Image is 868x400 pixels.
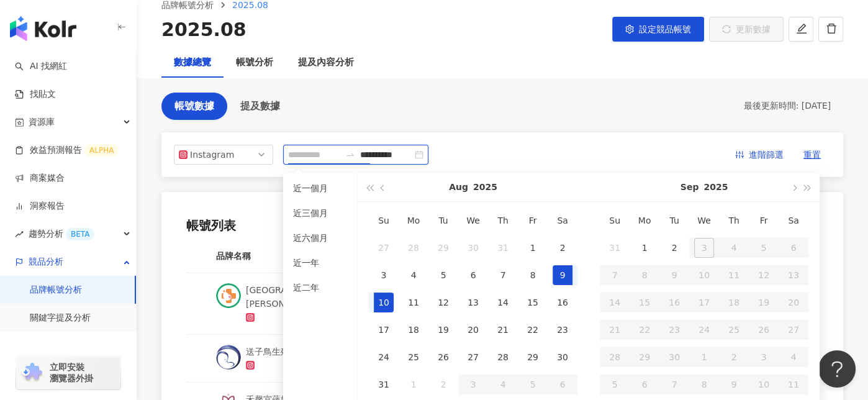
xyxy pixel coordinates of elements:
[826,23,837,34] span: delete
[463,293,483,312] div: 13
[553,293,572,312] div: 16
[66,228,94,240] div: BETA
[374,265,394,285] div: 3
[404,265,423,285] div: 4
[518,316,548,343] td: 2025-08-22
[639,24,691,34] span: 設定競品帳號
[20,363,44,383] img: chrome extension
[433,293,453,312] div: 12
[186,217,818,234] div: 帳號列表
[246,345,307,358] div: 送子鳥生殖中心
[703,173,728,201] button: 2025
[553,265,572,285] div: 9
[719,207,749,234] th: Th
[369,316,399,343] td: 2025-08-17
[374,238,394,258] div: 27
[369,289,399,316] td: 2025-08-10
[518,261,548,289] td: 2025-08-08
[433,265,453,285] div: 5
[433,347,453,367] div: 26
[749,145,784,165] span: 進階篩選
[428,343,458,371] td: 2025-08-26
[174,55,211,70] div: 數據總覽
[29,248,63,276] span: 競品分析
[433,320,453,340] div: 19
[216,283,337,324] a: KOL Avatar[GEOGRAPHIC_DATA][PERSON_NAME]
[288,278,352,298] li: 近二年
[664,238,684,258] div: 2
[216,345,337,372] a: KOL Avatar送子鳥生殖中心
[404,347,423,367] div: 25
[523,347,543,367] div: 29
[345,150,355,160] span: to
[288,178,352,198] li: 近一個月
[625,25,634,34] span: setting
[428,289,458,316] td: 2025-08-12
[399,289,428,316] td: 2025-08-11
[796,23,807,34] span: edit
[161,93,227,120] button: 帳號數據
[374,320,394,340] div: 17
[288,253,352,273] li: 近一年
[680,173,699,201] button: Sep
[793,145,831,165] button: 重置
[463,320,483,340] div: 20
[428,207,458,234] th: Tu
[553,238,572,258] div: 2
[15,60,67,73] a: searchAI 找網紅
[548,289,577,316] td: 2025-08-16
[553,320,572,340] div: 23
[15,88,56,101] a: 找貼文
[635,238,654,258] div: 1
[399,371,428,398] td: 2025-09-01
[488,289,518,316] td: 2025-08-14
[548,343,577,371] td: 2025-08-30
[488,261,518,289] td: 2025-08-07
[369,207,399,234] th: Su
[374,347,394,367] div: 24
[15,172,65,184] a: 商案媒合
[399,207,428,234] th: Mo
[161,17,246,43] div: 2025.08
[630,207,659,234] th: Mo
[288,203,352,223] li: 近三個月
[518,234,548,261] td: 2025-08-01
[240,101,280,112] span: 提及數據
[548,316,577,343] td: 2025-08-23
[399,261,428,289] td: 2025-08-04
[433,238,453,258] div: 29
[369,261,399,289] td: 2025-08-03
[369,234,399,261] td: 2025-07-27
[404,320,423,340] div: 18
[428,261,458,289] td: 2025-08-05
[548,207,577,234] th: Sa
[399,316,428,343] td: 2025-08-18
[518,289,548,316] td: 2025-08-15
[216,249,327,263] span: 品牌名稱
[518,343,548,371] td: 2025-08-29
[818,350,856,388] iframe: Help Scout Beacon - Open
[548,261,577,289] td: 2025-08-09
[246,283,337,311] div: [GEOGRAPHIC_DATA][PERSON_NAME]
[488,316,518,343] td: 2025-08-21
[399,234,428,261] td: 2025-07-28
[659,234,689,261] td: 2025-09-02
[458,207,488,234] th: We
[288,228,352,248] li: 近六個月
[236,55,273,70] div: 帳號分析
[803,145,821,165] span: 重置
[428,371,458,398] td: 2025-09-02
[30,284,82,296] a: 品牌帳號分析
[10,16,76,41] img: logo
[369,343,399,371] td: 2025-08-24
[404,375,423,394] div: 1
[600,234,630,261] td: 2025-08-31
[659,207,689,234] th: Tu
[463,238,483,258] div: 30
[458,343,488,371] td: 2025-08-27
[15,144,119,157] a: 效益預測報告ALPHA
[463,265,483,285] div: 6
[374,293,394,312] div: 10
[493,320,513,340] div: 21
[523,293,543,312] div: 15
